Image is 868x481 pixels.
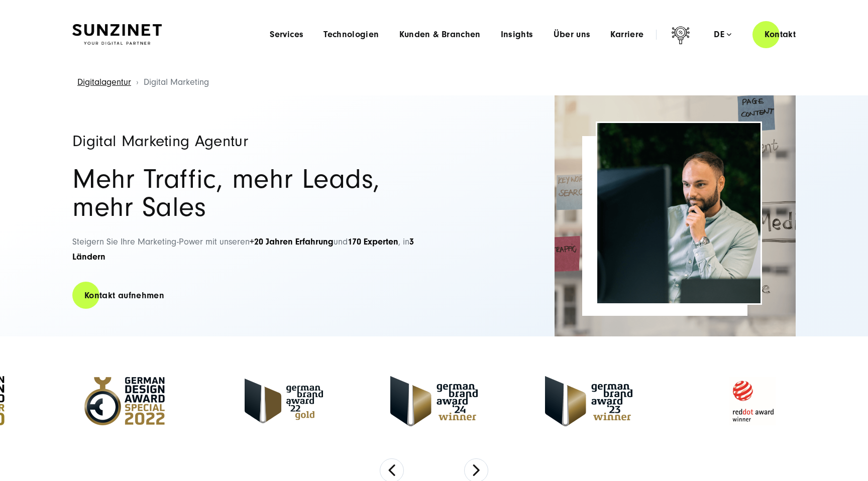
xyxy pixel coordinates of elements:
[545,376,632,426] img: German Brand Award 2023 Winner - Full Service digital agentur SUNZINET
[752,20,808,49] a: Kontakt
[72,236,414,263] span: Steigern Sie Ihre Marketing-Power mit unseren und , in
[77,77,131,87] a: Digitalagentur
[72,24,162,45] img: SUNZINET Full Service Digital Agentur
[250,236,334,247] strong: +20 Jahren Erfahrung
[245,379,323,423] img: German Brand Award 2022 Gold Winner - Full Service Digitalagentur SUNZINET
[144,77,209,87] span: Digital Marketing
[714,30,731,40] div: de
[555,95,796,336] img: Full-Service Digitalagentur SUNZINET - Digital Marketing_2
[700,371,805,431] img: Reddot Award Winner - Full Service Digitalagentur SUNZINET
[597,123,761,303] img: Full-Service Digitalagentur SUNZINET - Digital Marketing
[390,376,478,426] img: German-Brand-Award - Full Service digital agentur SUNZINET
[72,371,177,431] img: German Design Award Speacial - Full Service Digitalagentur SUNZINET
[348,236,398,247] strong: 170 Experten
[72,165,424,221] h2: Mehr Traffic, mehr Leads, mehr Sales
[554,30,591,40] a: Über uns
[610,30,643,40] a: Karriere
[72,133,424,149] h1: Digital Marketing Agentur
[501,30,533,40] a: Insights
[270,30,303,40] a: Services
[399,30,481,40] a: Kunden & Branchen
[323,30,379,40] a: Technologien
[72,281,176,310] a: Kontakt aufnehmen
